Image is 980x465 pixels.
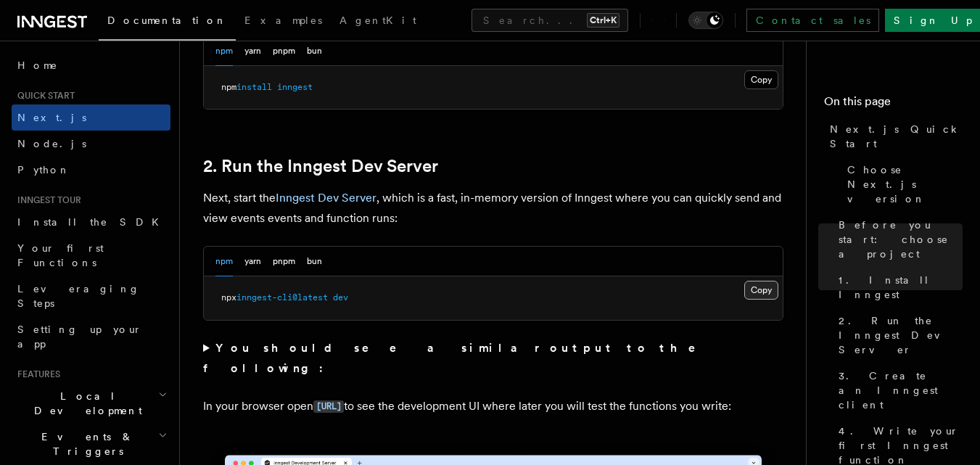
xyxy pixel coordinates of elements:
[833,308,963,363] a: 2. Run the Inngest Dev Server
[839,218,963,261] span: Before you start: choose a project
[12,389,158,418] span: Local Development
[824,116,963,157] a: Next.js Quick Start
[746,9,879,32] a: Contact sales
[277,82,313,92] span: inngest
[203,396,783,417] p: In your browser open to see the development UI where later you will test the functions you write:
[17,138,86,149] span: Node.js
[744,70,778,89] button: Copy
[203,156,438,176] a: 2. Run the Inngest Dev Server
[17,242,104,268] span: Your first Functions
[833,212,963,267] a: Before you start: choose a project
[12,194,81,206] span: Inngest tour
[203,188,783,229] p: Next, start the , which is a fast, in-memory version of Inngest where you can quickly send and vi...
[17,164,70,176] span: Python
[833,267,963,308] a: 1. Install Inngest
[12,209,170,235] a: Install the SDK
[12,424,170,464] button: Events & Triggers
[841,157,963,212] a: Choose Next.js version
[215,36,233,66] button: npm
[17,324,142,350] span: Setting up your app
[744,281,778,300] button: Copy
[215,247,233,276] button: npm
[833,363,963,418] a: 3. Create an Inngest client
[221,292,236,303] span: npx
[17,58,58,73] span: Home
[273,36,295,66] button: pnpm
[331,4,425,39] a: AgentKit
[107,15,227,26] span: Documentation
[244,36,261,66] button: yarn
[99,4,236,41] a: Documentation
[12,235,170,276] a: Your first Functions
[17,283,140,309] span: Leveraging Steps
[236,82,272,92] span: install
[339,15,416,26] span: AgentKit
[17,216,168,228] span: Install the SDK
[12,276,170,316] a: Leveraging Steps
[688,12,723,29] button: Toggle dark mode
[273,247,295,276] button: pnpm
[236,292,328,303] span: inngest-cli@latest
[313,400,344,413] code: [URL]
[839,273,963,302] span: 1. Install Inngest
[333,292,348,303] span: dev
[203,341,716,375] strong: You should see a similar output to the following:
[824,93,963,116] h4: On this page
[307,247,322,276] button: bun
[307,36,322,66] button: bun
[12,90,75,102] span: Quick start
[12,104,170,131] a: Next.js
[244,247,261,276] button: yarn
[839,369,963,412] span: 3. Create an Inngest client
[313,399,344,413] a: [URL]
[12,316,170,357] a: Setting up your app
[221,82,236,92] span: npm
[276,191,376,205] a: Inngest Dev Server
[12,383,170,424] button: Local Development
[12,52,170,78] a: Home
[12,429,158,458] span: Events & Triggers
[236,4,331,39] a: Examples
[12,369,60,380] span: Features
[587,13,619,28] kbd: Ctrl+K
[839,313,963,357] span: 2. Run the Inngest Dev Server
[12,157,170,183] a: Python
[244,15,322,26] span: Examples
[830,122,963,151] span: Next.js Quick Start
[847,162,963,206] span: Choose Next.js version
[12,131,170,157] a: Node.js
[472,9,628,32] button: Search...Ctrl+K
[17,112,86,123] span: Next.js
[203,338,783,379] summary: You should see a similar output to the following:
